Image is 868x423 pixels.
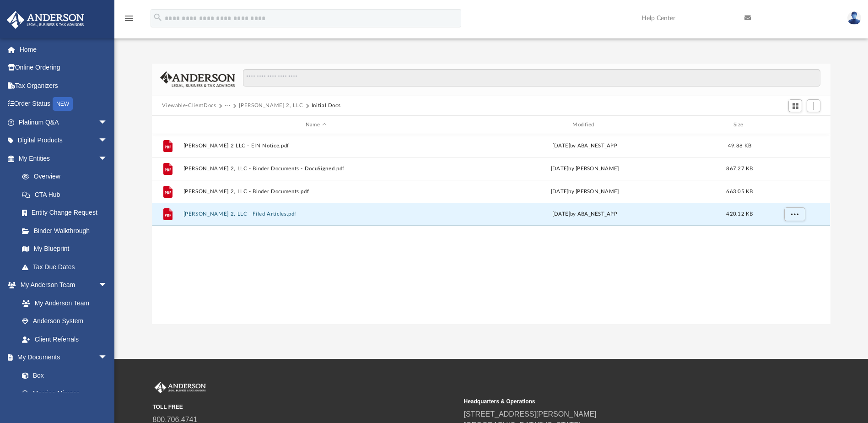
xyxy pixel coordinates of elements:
a: CTA Hub [13,185,121,204]
span: arrow_drop_down [98,113,117,132]
span: 49.88 KB [728,143,751,148]
a: menu [124,17,135,24]
a: Tax Due Dates [13,258,121,276]
a: Binder Walkthrough [13,222,121,240]
div: [DATE] by [PERSON_NAME] [453,165,717,173]
img: Anderson Advisors Platinum Portal [4,11,87,29]
a: My Anderson Teamarrow_drop_down [6,276,117,294]
a: Tax Organizers [6,76,121,95]
a: Online Ordering [6,59,121,77]
img: User Pic [847,11,861,25]
span: arrow_drop_down [98,131,117,150]
a: My Documentsarrow_drop_down [6,348,117,367]
div: [DATE] by ABA_NEST_APP [453,142,717,150]
a: Digital Productsarrow_drop_down [6,131,121,150]
div: [DATE] by [PERSON_NAME] [453,188,717,196]
a: Overview [13,168,121,186]
small: TOLL FREE [153,403,458,411]
div: Modified [452,121,717,129]
span: arrow_drop_down [98,149,117,168]
button: Initial Docs [312,102,341,110]
a: Platinum Q&Aarrow_drop_down [6,113,121,131]
img: Anderson Advisors Platinum Portal [153,382,208,394]
button: Viewable-ClientDocs [162,102,216,110]
a: Home [6,40,121,59]
button: More options [784,208,805,222]
button: [PERSON_NAME] 2, LLC [239,102,303,110]
div: NEW [53,97,73,111]
span: 420.12 KB [727,212,753,217]
a: Order StatusNEW [6,95,121,114]
a: My Blueprint [13,240,117,258]
a: Entity Change Request [13,204,121,222]
a: Client Referrals [13,330,117,348]
div: id [156,121,179,129]
div: Name [183,121,448,129]
div: id [762,121,826,129]
button: ··· [225,102,231,110]
a: My Entitiesarrow_drop_down [6,149,121,168]
span: arrow_drop_down [98,348,117,367]
button: [PERSON_NAME] 2, LLC - Binder Documents.pdf [183,189,448,195]
button: Switch to Grid View [788,99,802,112]
span: 663.05 KB [727,189,753,194]
a: My Anderson Team [13,294,112,312]
a: Box [13,366,112,385]
a: Meeting Minutes [13,385,117,403]
i: menu [124,13,135,24]
small: Headquarters & Operations [464,397,769,406]
button: [PERSON_NAME] 2, LLC - Filed Articles.pdf [183,211,448,217]
i: search [153,12,163,22]
input: Search files and folders [243,69,820,87]
button: [PERSON_NAME] 2 LLC - EIN Notice.pdf [183,143,448,149]
span: arrow_drop_down [98,276,117,295]
a: Anderson System [13,312,117,331]
div: grid [152,134,830,324]
div: Size [722,121,758,129]
a: [STREET_ADDRESS][PERSON_NAME] [464,410,597,418]
div: [DATE] by ABA_NEST_APP [453,211,717,219]
button: Add [807,99,820,112]
span: 867.27 KB [727,166,753,171]
button: [PERSON_NAME] 2, LLC - Binder Documents - DocuSigned.pdf [183,166,448,172]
